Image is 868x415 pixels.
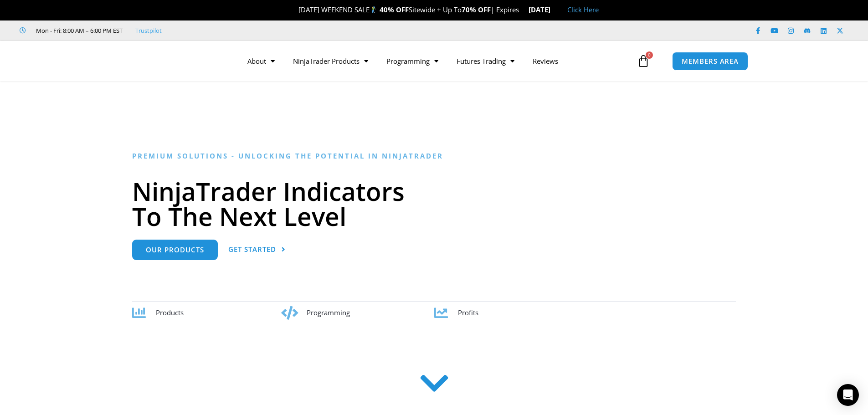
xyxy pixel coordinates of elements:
[447,51,524,72] a: Futures Trading
[132,179,736,229] h1: NinjaTrader Indicators To The Next Level
[377,51,447,72] a: Programming
[529,5,558,14] strong: [DATE]
[458,308,478,317] span: Profits
[228,240,286,260] a: Get Started
[551,6,558,13] img: 🏭
[646,51,653,59] span: 0
[307,308,350,317] span: Programming
[567,5,599,14] a: Click Here
[519,6,526,13] img: ⌛
[672,52,748,71] a: MEMBERS AREA
[682,58,739,65] span: MEMBERS AREA
[108,45,205,77] img: LogoAI | Affordable Indicators – NinjaTrader
[370,6,377,13] img: 🏌️‍♂️
[238,51,284,72] a: About
[135,25,162,36] a: Trustpilot
[380,5,409,14] strong: 40% OFF
[132,152,736,160] h6: Premium Solutions - Unlocking the Potential in NinjaTrader
[289,5,528,14] span: [DATE] WEEKEND SALE Sitewide + Up To | Expires
[462,5,491,14] strong: 70% OFF
[284,51,377,72] a: NinjaTrader Products
[146,246,204,253] span: Our Products
[238,51,635,72] nav: Menu
[837,384,859,406] div: Open Intercom Messenger
[524,51,567,72] a: Reviews
[34,25,123,36] span: Mon - Fri: 8:00 AM – 6:00 PM EST
[291,6,298,13] img: 🎉
[156,308,184,317] span: Products
[228,246,276,253] span: Get Started
[623,48,663,74] a: 0
[132,240,218,260] a: Our Products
